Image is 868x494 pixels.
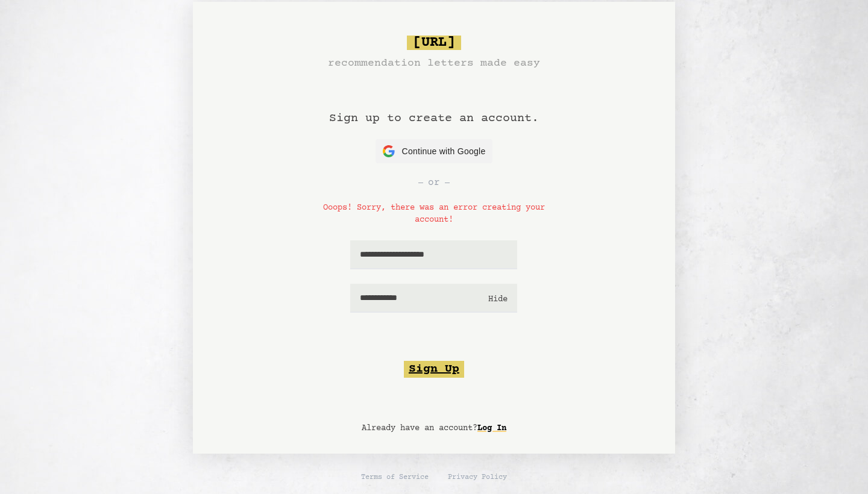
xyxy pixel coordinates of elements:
[362,422,506,434] p: Already have an account?
[488,293,508,305] button: Hide
[329,72,539,139] h1: Sign up to create an account.
[477,419,506,438] a: Log In
[404,361,464,378] button: Sign Up
[307,202,561,226] p: Ooops! Sorry, there was an error creating your account!
[328,55,540,72] h3: recommendation letters made easy
[428,175,440,190] span: or
[407,36,461,50] span: [URL]
[402,145,486,158] span: Continue with Google
[361,473,429,483] a: Terms of Service
[448,473,507,483] a: Privacy Policy
[376,139,493,163] button: Continue with Google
